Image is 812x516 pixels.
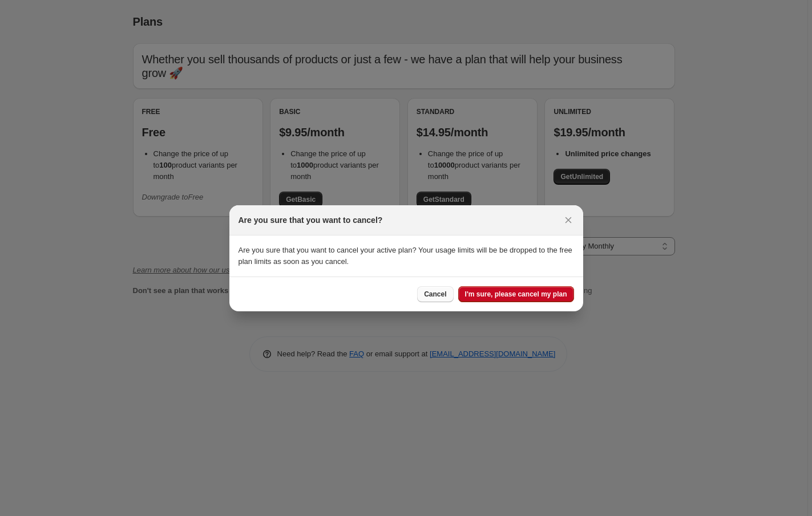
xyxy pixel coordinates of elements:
[560,212,576,228] button: Close
[458,286,574,302] button: I'm sure, please cancel my plan
[417,286,453,302] button: Cancel
[239,245,574,267] p: Are you sure that you want to cancel your active plan? Your usage limits will be be dropped to th...
[239,214,383,226] h2: Are you sure that you want to cancel?
[465,290,567,299] span: I'm sure, please cancel my plan
[424,290,446,299] span: Cancel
